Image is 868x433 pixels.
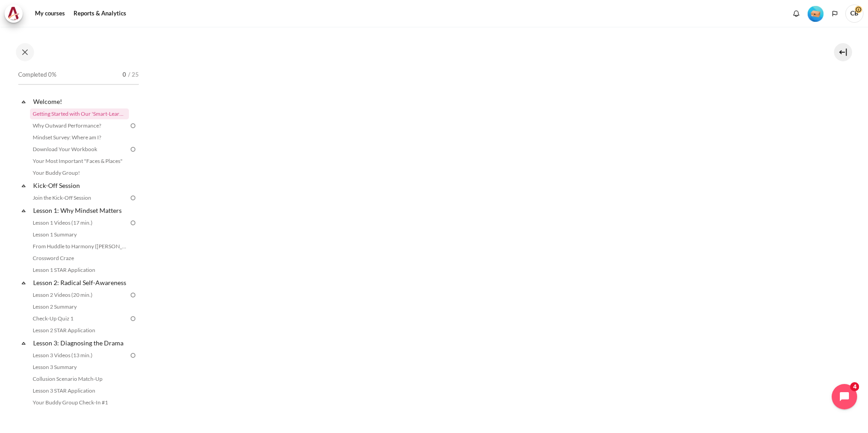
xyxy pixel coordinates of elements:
a: My courses [32,5,68,23]
a: Lesson 1 Summary [30,229,129,240]
a: Lesson 2: Radical Self-Awareness [32,276,129,289]
img: To do [129,291,137,299]
a: Kick-Off Session [32,179,129,192]
span: Completed 0% [18,70,56,79]
span: Collapse [19,97,28,106]
img: To do [129,351,137,359]
a: Lesson 2 Videos (20 min.) [30,290,129,300]
a: Your Buddy Group Check-In #1 [30,397,129,408]
a: Check-Up Quiz 1 [30,313,129,324]
a: Crossword Craze [30,253,129,264]
img: Architeck [7,7,20,20]
img: To do [129,219,137,227]
a: Download Your Workbook [30,144,129,155]
a: Mindset Survey: Where am I? [30,132,129,143]
img: To do [129,145,137,153]
a: Level #1 [804,5,827,22]
a: Welcome! [32,95,129,108]
span: CB [845,5,863,23]
a: Getting Started with Our 'Smart-Learning' Platform [30,108,129,119]
a: Architeck Architeck [5,5,27,23]
span: 0 [123,70,126,79]
a: Lesson 1 Videos (17 min.) [30,217,129,228]
a: Collusion Scenario Match-Up [30,374,129,384]
span: Collapse [19,181,28,190]
a: Lesson 1 STAR Application [30,265,129,276]
a: Lesson 3: Diagnosing the Drama [32,337,129,349]
a: Lesson 3 STAR Application [30,385,129,396]
span: Collapse [19,278,28,287]
span: / 25 [128,70,139,79]
span: Collapse [19,339,28,348]
a: Lesson 3 Videos (13 min.) [30,350,129,361]
a: Reports & Analytics [70,5,129,23]
button: Languages [828,7,842,20]
a: From Huddle to Harmony ([PERSON_NAME]'s Story) [30,241,129,252]
a: Join the Kick-Off Session [30,192,129,203]
a: User menu [845,5,863,23]
img: To do [129,122,137,130]
a: Lesson 2 Summary [30,301,129,312]
div: Show notification window with no new notifications [789,7,803,20]
a: Lesson 1: Why Mindset Matters [32,204,129,216]
img: Level #1 [808,6,824,22]
a: Your Buddy Group! [30,167,129,178]
span: Collapse [19,206,28,215]
a: Lesson 2 STAR Application [30,325,129,336]
div: Level #1 [808,5,824,22]
img: To do [129,194,137,202]
a: Your Most Important "Faces & Places" [30,156,129,167]
a: Lesson 3 Summary [30,362,129,373]
img: To do [129,315,137,323]
a: Why Outward Performance? [30,120,129,131]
